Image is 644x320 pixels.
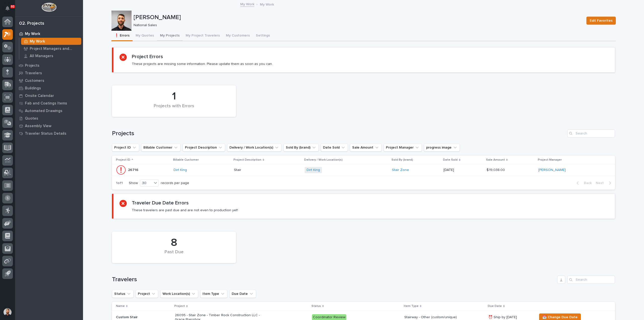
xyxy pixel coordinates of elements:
a: Assembly View [15,122,83,130]
h1: Travelers [112,276,555,283]
input: Search [567,129,615,137]
p: Sale Amount [486,157,505,163]
button: Date Sold [321,144,348,152]
p: Due Date [488,303,502,309]
p: Assembly View [25,124,51,128]
button: progress image [424,144,460,152]
p: Automated Drawings [25,109,62,113]
button: Project ID [112,144,139,152]
p: Onsite Calendar [25,94,54,98]
button: Work Location(s) [160,290,198,298]
a: Traveler Status Details [15,130,83,137]
p: Show [129,181,138,185]
h2: Project Errors [132,54,163,60]
a: Onsite Calendar [15,92,83,99]
button: Next [594,181,615,185]
button: Sold By (brand) [284,144,319,152]
div: Notifications93 [6,6,13,14]
p: Status [311,303,321,309]
button: Project Manager [384,144,422,152]
p: These projects are missing some information. Please update them as soon as you can. [132,62,273,66]
p: 26716 [128,167,139,172]
button: Back [573,181,594,185]
button: Sale Amount [350,144,382,152]
button: Project Description [183,144,225,152]
button: My Projects [157,31,183,41]
a: Dirt King [174,168,187,172]
span: Edit Favorites [590,18,613,24]
a: Project Managers and Engineers [19,45,83,52]
p: records per page [161,181,189,185]
button: Settings [253,31,273,41]
p: 1 of 1 [112,177,127,189]
div: 8 [120,236,227,249]
button: ❗ Errors [111,31,133,41]
p: Item Type [404,303,419,309]
a: My Work [19,38,83,45]
a: Buildings [15,84,83,92]
p: Stair [234,167,242,172]
p: 93 [11,5,14,8]
a: Travelers [15,69,83,77]
p: Buildings [25,86,41,91]
p: Date Sold [443,157,458,163]
button: users-avatar [2,307,13,317]
a: All Managers [19,52,83,59]
p: Project Manager [538,157,562,163]
tr: 2671626716 Dirt King StairStair Dirt King Stair Zone [DATE]$ 19,038.00$ 19,038.00 [PERSON_NAME] [112,164,615,176]
p: Name [116,303,125,309]
p: All Managers [30,54,53,58]
p: Quotes [25,116,38,121]
p: Project Description [233,157,261,163]
div: Projects with Errors [120,103,227,114]
p: National Sales [134,23,580,27]
a: Dirt King [307,168,320,172]
button: My Quotes [133,31,157,41]
a: My Work [240,1,254,7]
a: Projects [15,62,83,69]
input: Search [567,276,615,284]
p: Sold By (brand) [391,157,413,163]
p: Delivery / Work Location(s) [304,157,343,163]
p: ⏰ Ship by [DATE] [488,315,533,319]
p: Projects [25,63,39,68]
p: Stairway - Other (custom/unique) [404,315,485,319]
p: My Work [260,1,274,7]
button: My Project Travelers [183,31,223,41]
p: Customers [25,79,44,83]
div: 1 [120,90,227,103]
p: My Work [30,39,45,44]
button: Edit Favorites [586,17,616,25]
span: Next [596,181,607,185]
a: Customers [15,77,83,84]
p: $ 19,038.00 [487,167,506,172]
p: Project Managers and Engineers [30,47,79,51]
a: [PERSON_NAME] [538,168,566,172]
p: Traveler Status Details [25,131,66,136]
button: Delivery / Work Location(s) [227,144,281,152]
p: Billable Customer [173,157,199,163]
p: Travelers [25,71,42,76]
button: Project [136,290,158,298]
h2: Traveler Due Date Errors [132,200,189,206]
a: Fab and Coatings Items [15,99,83,107]
div: Past Due [120,250,227,260]
a: Stair Zone [392,168,409,172]
p: Custom Stair [116,315,171,319]
p: Project ID [116,157,130,163]
span: Back [581,181,592,185]
p: [DATE] [444,168,482,172]
a: Automated Drawings [15,107,83,115]
a: My Work [15,30,83,38]
p: [PERSON_NAME] [134,14,582,21]
p: Fab and Coatings Items [25,101,67,106]
div: 02. Projects [19,21,44,26]
button: Notifications [2,3,13,14]
p: Project [174,303,185,309]
h1: Projects [112,130,565,137]
img: Workspace Logo [42,3,56,12]
button: My Customers [223,31,253,41]
p: These travelers are past due and are not even to production yet! [132,208,238,212]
